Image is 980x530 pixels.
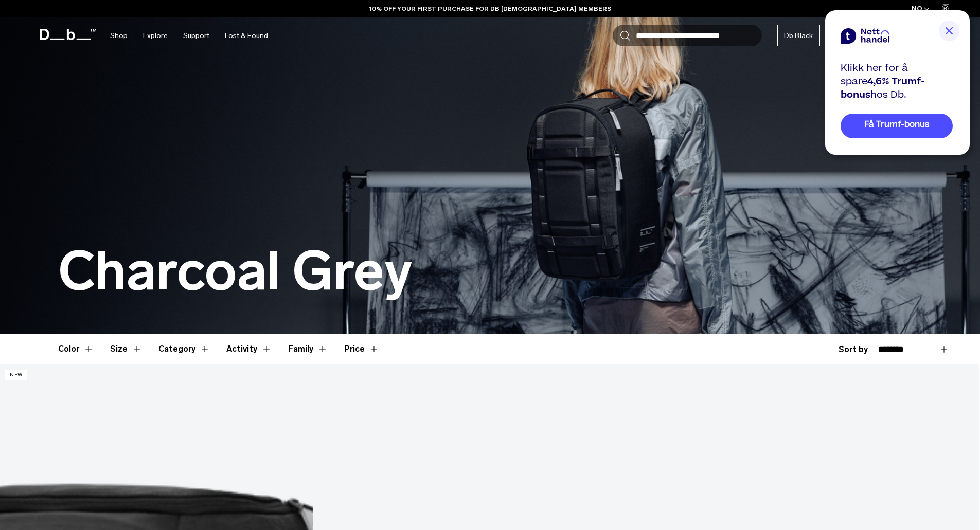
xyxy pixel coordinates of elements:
a: Shop [110,17,128,54]
span: 4,6% Trumf-bonus [841,75,925,102]
a: 10% OFF YOUR FIRST PURCHASE FOR DB [DEMOGRAPHIC_DATA] MEMBERS [369,4,611,13]
p: New [5,370,27,380]
a: Db Black [777,25,820,46]
nav: Main Navigation [102,17,276,54]
button: Toggle Price [344,334,379,364]
button: Toggle Filter [226,334,272,364]
button: Toggle Filter [288,334,328,364]
img: close button [939,21,959,41]
button: Toggle Filter [158,334,210,364]
div: Klikk her for å spare hos Db. [841,62,953,102]
img: netthandel brand logo [841,28,889,44]
h1: Charcoal Grey [58,242,413,301]
span: Få Trumf-bonus [864,119,930,131]
a: Support [183,17,209,54]
button: Toggle Filter [58,334,94,364]
button: Toggle Filter [110,334,142,364]
a: Explore [143,17,168,54]
a: Lost & Found [225,17,268,54]
a: Få Trumf-bonus [841,114,953,138]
